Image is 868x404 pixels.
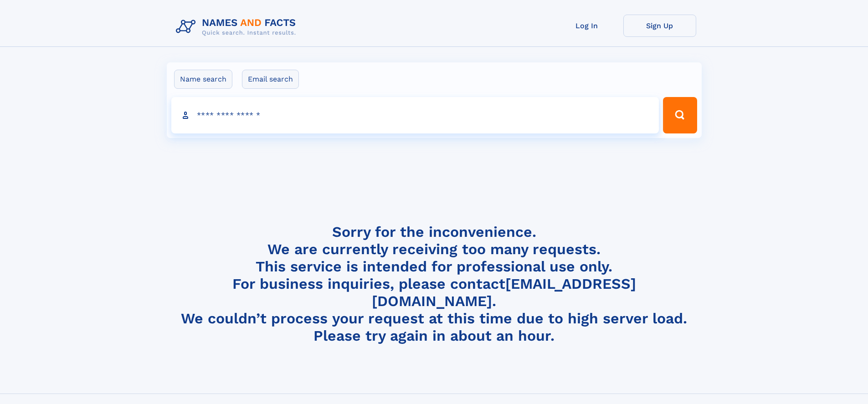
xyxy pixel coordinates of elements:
[623,15,696,37] a: Sign Up
[372,275,636,310] a: [EMAIL_ADDRESS][DOMAIN_NAME]
[242,70,299,89] label: Email search
[171,97,659,133] input: search input
[550,15,623,37] a: Log In
[172,223,696,345] h4: Sorry for the inconvenience. We are currently receiving too many requests. This service is intend...
[663,97,697,133] button: Search Button
[172,15,303,39] img: Logo Names and Facts
[174,70,232,89] label: Name search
